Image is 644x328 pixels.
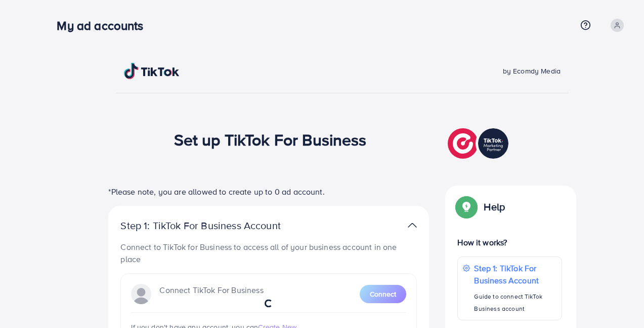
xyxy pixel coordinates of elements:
[408,218,417,233] img: TikTok partner
[448,126,511,161] img: TikTok partner
[57,18,151,33] h3: My ad accounts
[108,186,429,198] p: *Please note, you are allowed to create up to 0 ad account.
[174,130,367,149] h1: Set up TikTok For Business
[457,198,476,216] img: Popup guide
[503,66,561,76] span: by Ecomdy Media
[120,220,313,232] p: Step 1: TikTok For Business Account
[457,236,562,248] p: How it works?
[474,262,556,286] p: Step 1: TikTok For Business Account
[484,201,505,213] p: Help
[124,63,180,79] img: TikTok
[474,290,556,315] p: Guide to connect TikTok Business account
